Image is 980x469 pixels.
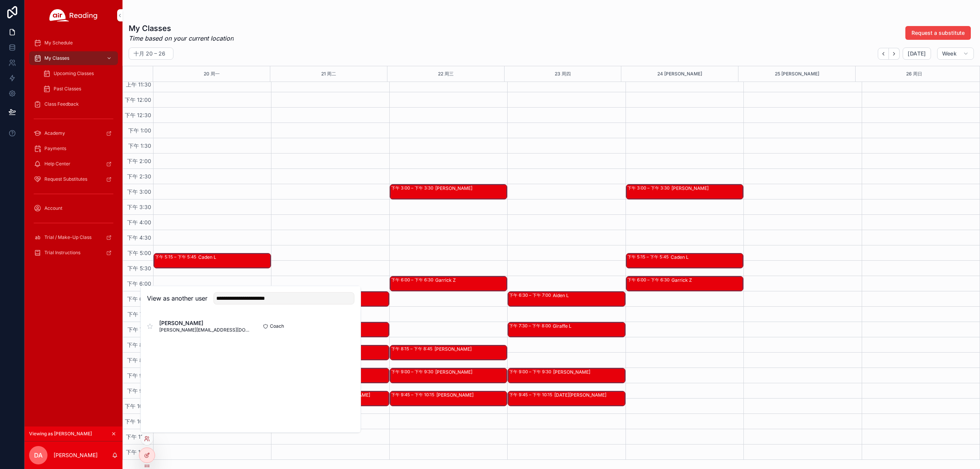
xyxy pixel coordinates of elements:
span: 下午 12:00 [123,96,153,103]
p: [PERSON_NAME] [54,451,98,459]
span: [DATE] [908,50,926,57]
button: 24 [PERSON_NAME] [657,66,702,82]
span: 下午 6:00 [125,280,153,287]
a: Request Substitutes [29,172,118,186]
div: 下午 6:00 – 下午 6:30Garrick Z [626,276,743,291]
button: Next [889,48,900,60]
span: Class Feedback [44,101,79,107]
a: Class Feedback [29,97,118,111]
div: 下午 5:15 – 下午 5:45 [155,254,198,260]
div: Aiden L [553,293,624,299]
span: 下午 2:30 [125,173,153,180]
div: Giraffe L [553,323,624,329]
div: 下午 6:00 – 下午 6:30Garrick Z [390,276,507,291]
div: 23 周四 [555,66,571,82]
div: [PERSON_NAME] [553,369,624,375]
span: 下午 10:00 [123,403,153,409]
a: Academy [29,126,118,140]
div: 下午 3:00 – 下午 3:30 [627,185,671,191]
div: 下午 6:00 – 下午 6:30 [627,277,671,283]
span: 下午 7:00 [126,311,153,317]
span: 下午 1:00 [126,127,153,134]
a: Account [29,201,118,215]
a: Past Classes [38,82,118,96]
span: Upcoming Classes [54,70,94,77]
div: 下午 7:30 – 下午 8:00 [509,323,553,329]
span: Viewing as [PERSON_NAME] [29,431,92,437]
button: 21 周二 [321,66,336,82]
div: 下午 9:00 – 下午 9:30 [509,369,553,375]
button: Week [937,47,974,60]
div: [PERSON_NAME] [436,392,506,398]
div: [PERSON_NAME] [435,369,506,375]
span: Trial / Make-Up Class [44,234,91,240]
span: 下午 9:00 [125,372,153,379]
span: 下午 5:00 [126,250,153,256]
span: 下午 11:00 [124,433,153,440]
a: Upcoming Classes [38,67,118,80]
div: 下午 8:15 – 下午 8:45 [391,346,434,352]
div: 下午 5:15 – 下午 5:45Caden L [626,253,743,268]
span: Request a substitute [911,29,965,37]
div: 下午 9:45 – 下午 10:15[DATE][PERSON_NAME] [508,391,625,406]
span: 下午 5:30 [126,265,153,271]
button: Request a substitute [905,26,971,40]
div: 下午 3:00 – 下午 3:30[PERSON_NAME] [390,185,507,199]
div: 下午 9:45 – 下午 10:15[PERSON_NAME] [390,391,507,406]
div: Garrick Z [671,277,743,283]
div: 下午 9:00 – 下午 9:30[PERSON_NAME] [508,368,625,383]
span: 下午 12:30 [123,112,153,118]
span: 上午 11:30 [124,81,153,88]
span: Academy [44,130,65,136]
span: Past Classes [54,86,81,92]
a: My Classes [29,51,118,65]
h1: My Classes [129,23,234,34]
span: 下午 1:30 [126,142,153,149]
div: 下午 9:00 – 下午 9:30 [391,369,435,375]
div: 下午 8:15 – 下午 8:45[PERSON_NAME] [390,345,507,360]
a: Help Center [29,157,118,171]
span: Week [942,50,957,57]
h2: View as another user [147,294,207,303]
div: Garrick Z [435,277,506,283]
div: 下午 9:45 – 下午 10:15 [391,392,436,398]
button: Back [878,48,889,60]
span: 下午 4:30 [125,234,153,241]
div: 下午 9:00 – 下午 9:30[PERSON_NAME] [390,368,507,383]
div: 下午 7:30 – 下午 8:00Giraffe L [508,322,625,337]
span: My Schedule [44,40,73,46]
div: 下午 6:00 – 下午 6:30 [391,277,435,283]
h2: 十月 20 – 26 [134,50,165,57]
span: Trial Instructions [44,250,80,256]
div: 下午 6:30 – 下午 7:00 [509,292,553,298]
span: [PERSON_NAME][EMAIL_ADDRESS][DOMAIN_NAME] [159,327,251,333]
span: 下午 9:30 [125,387,153,394]
span: 下午 8:30 [125,357,153,363]
a: Trial Instructions [29,246,118,260]
span: 下午 7:30 [126,326,153,333]
button: 26 周日 [906,66,922,82]
span: Request Substitutes [44,176,87,182]
div: [PERSON_NAME] [435,185,506,191]
button: 25 [PERSON_NAME] [775,66,819,82]
div: [PERSON_NAME] [671,185,743,191]
div: [DATE][PERSON_NAME] [554,392,624,398]
a: Trial / Make-Up Class [29,230,118,244]
span: 下午 3:00 [125,188,153,195]
span: Help Center [44,161,70,167]
a: My Schedule [29,36,118,50]
em: Time based on your current location [129,34,234,43]
div: Caden L [198,254,270,260]
span: DA [34,451,42,460]
span: Account [44,205,62,211]
span: [PERSON_NAME] [159,319,251,327]
img: App logo [49,9,98,21]
div: 下午 3:00 – 下午 3:30 [391,185,435,191]
span: Payments [44,145,66,152]
span: 下午 10:30 [123,418,153,425]
button: 20 周一 [204,66,220,82]
a: Payments [29,142,118,155]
